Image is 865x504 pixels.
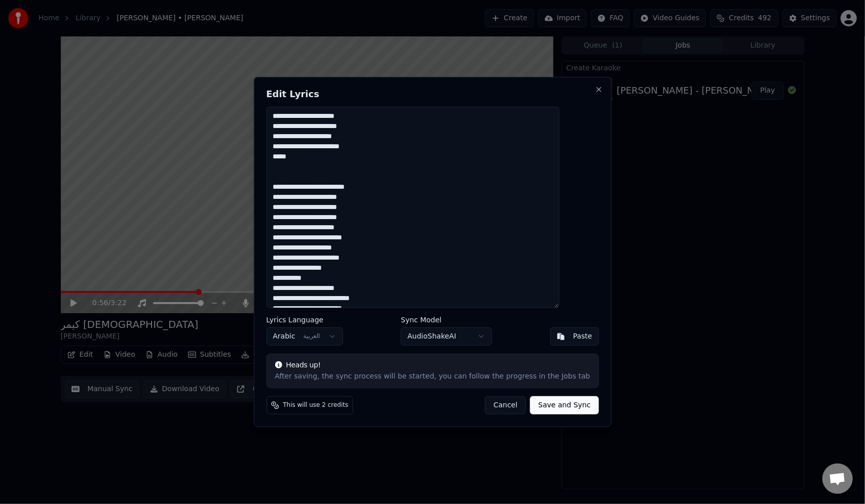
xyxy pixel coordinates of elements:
[275,371,590,382] div: After saving, the sync process will be started, you can follow the progress in the Jobs tab
[485,396,526,414] button: Cancel
[283,401,348,409] span: This will use 2 credits
[550,327,599,346] button: Paste
[573,331,592,342] div: Paste
[275,360,590,370] div: Heads up!
[266,316,343,323] label: Lyrics Language
[266,90,598,99] h2: Edit Lyrics
[530,396,598,414] button: Save and Sync
[401,316,492,323] label: Sync Model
